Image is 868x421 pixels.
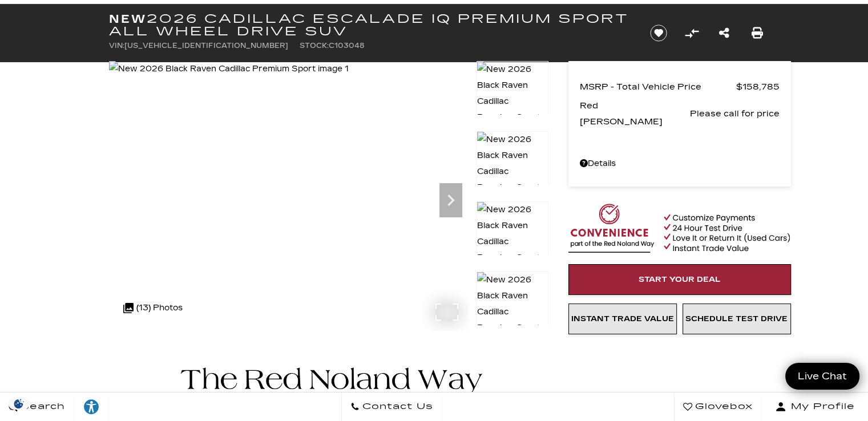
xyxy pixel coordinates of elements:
[580,98,780,129] a: Red [PERSON_NAME] Please call for price
[762,392,868,421] button: Open user profile menu
[580,79,736,95] span: MSRP - Total Vehicle Price
[719,25,729,41] a: Share this New 2026 Cadillac ESCALADE IQ Premium Sport All Wheel Drive SUV
[18,399,65,415] span: Search
[568,303,677,334] a: Instant Trade Value
[74,398,108,415] div: Explore your accessibility options
[736,79,780,95] span: $158,785
[571,314,674,323] span: Instant Trade Value
[674,392,762,421] a: Glovebox
[683,25,700,42] button: Compare vehicle
[580,156,780,172] a: Details
[752,25,763,41] a: Print this New 2026 Cadillac ESCALADE IQ Premium Sport All Wheel Drive SUV
[683,303,791,334] a: Schedule Test Drive
[580,98,690,129] span: Red [PERSON_NAME]
[109,61,349,77] img: New 2026 Black Raven Cadillac Premium Sport image 1
[568,264,791,295] a: Start Your Deal
[118,294,188,322] div: (13) Photos
[477,201,548,282] img: New 2026 Black Raven Cadillac Premium Sport image 3
[477,61,548,142] img: New 2026 Black Raven Cadillac Premium Sport image 1
[580,79,780,95] a: MSRP - Total Vehicle Price $158,785
[6,398,32,410] img: Opt-Out Icon
[639,275,721,284] span: Start Your Deal
[109,12,147,26] strong: New
[329,42,365,50] span: C103048
[646,24,671,42] button: Save vehicle
[124,42,288,50] span: [US_VEHICLE_IDENTIFICATION_NUMBER]
[439,183,462,217] div: Next
[109,13,631,38] h1: 2026 Cadillac ESCALADE IQ Premium Sport All Wheel Drive SUV
[792,370,853,383] span: Live Chat
[477,131,548,212] img: New 2026 Black Raven Cadillac Premium Sport image 2
[360,399,433,415] span: Contact Us
[685,314,788,323] span: Schedule Test Drive
[109,42,124,50] span: VIN:
[786,399,855,415] span: My Profile
[6,398,32,410] section: Click to Open Cookie Consent Modal
[692,399,753,415] span: Glovebox
[477,272,548,353] img: New 2026 Black Raven Cadillac Premium Sport image 4
[341,392,442,421] a: Contact Us
[300,42,329,50] span: Stock:
[785,363,859,390] a: Live Chat
[74,392,109,421] a: Explore your accessibility options
[690,106,780,122] span: Please call for price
